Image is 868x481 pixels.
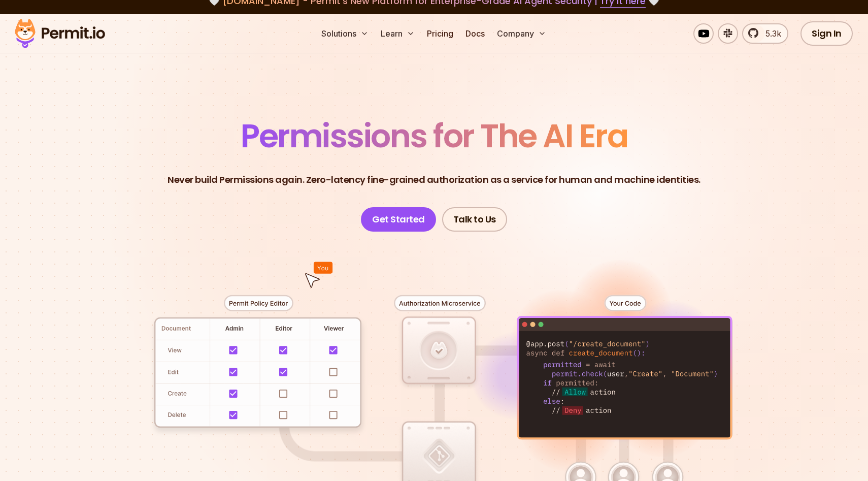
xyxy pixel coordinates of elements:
a: Pricing [423,23,457,44]
a: Sign In [800,21,853,46]
span: Permissions for The AI Era [241,113,627,158]
p: Never build Permissions again. Zero-latency fine-grained authorization as a service for human and... [168,173,700,187]
a: 5.3k [742,23,788,44]
button: Learn [377,23,419,44]
span: 5.3k [759,27,781,40]
img: Permit logo [10,16,110,51]
button: Company [493,23,550,44]
button: Solutions [317,23,373,44]
a: Talk to Us [442,207,507,232]
a: Get Started [361,207,436,232]
a: Docs [461,23,489,44]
